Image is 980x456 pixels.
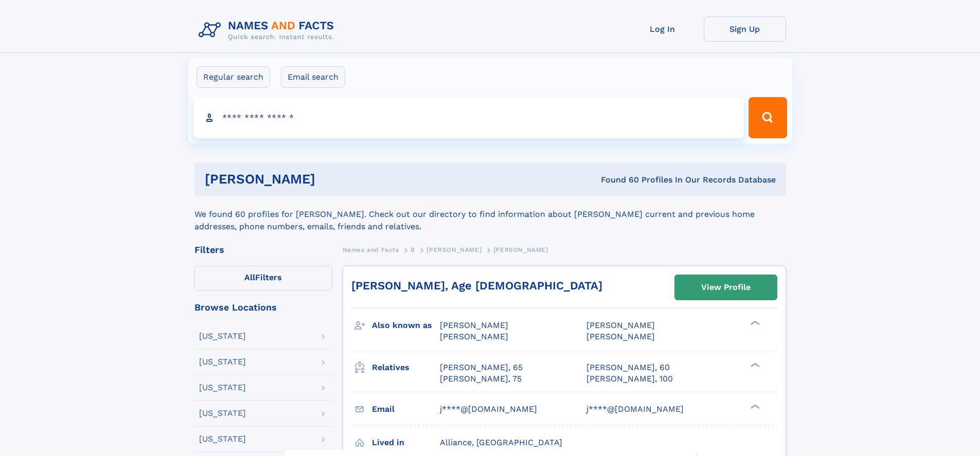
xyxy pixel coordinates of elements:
[351,279,602,292] a: [PERSON_NAME], Age [DEMOGRAPHIC_DATA]
[199,409,246,417] div: [US_STATE]
[197,66,270,88] label: Regular search
[194,16,343,44] img: Logo Names and Facts
[440,332,508,341] span: [PERSON_NAME]
[493,246,548,253] span: [PERSON_NAME]
[621,16,704,42] a: Log In
[440,362,523,373] a: [PERSON_NAME], 65
[749,97,787,138] button: Search Button
[244,272,255,282] span: All
[748,403,760,410] div: ❯
[194,266,332,290] label: Filters
[194,303,332,312] div: Browse Locations
[458,174,776,186] div: Found 60 Profiles In Our Records Database
[199,332,246,340] div: [US_STATE]
[440,373,522,385] a: [PERSON_NAME], 75
[199,435,246,443] div: [US_STATE]
[704,16,786,42] a: Sign Up
[586,373,673,385] a: [PERSON_NAME], 100
[281,66,345,88] label: Email search
[586,362,670,373] a: [PERSON_NAME], 60
[194,196,786,233] div: We found 60 profiles for [PERSON_NAME]. Check out our directory to find information about [PERSON...
[372,359,440,376] h3: Relatives
[411,246,415,253] span: B
[372,434,440,451] h3: Lived in
[701,276,751,299] div: View Profile
[343,243,399,256] a: Names and Facts
[426,243,482,256] a: [PERSON_NAME]
[411,243,415,256] a: B
[199,384,246,392] div: [US_STATE]
[748,320,760,326] div: ❯
[748,361,760,368] div: ❯
[199,358,246,366] div: [US_STATE]
[205,173,458,186] h1: [PERSON_NAME]
[440,320,508,330] span: [PERSON_NAME]
[426,246,482,253] span: [PERSON_NAME]
[586,320,655,330] span: [PERSON_NAME]
[194,245,332,254] div: Filters
[193,97,744,138] input: search input
[372,400,440,418] h3: Email
[372,317,440,334] h3: Also known as
[586,332,655,341] span: [PERSON_NAME]
[440,437,562,447] span: Alliance, [GEOGRAPHIC_DATA]
[675,275,777,300] a: View Profile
